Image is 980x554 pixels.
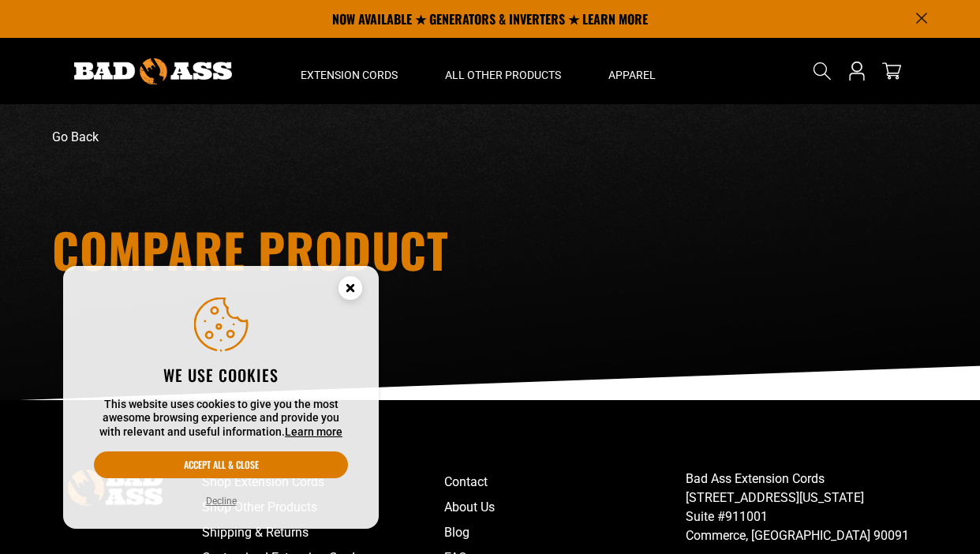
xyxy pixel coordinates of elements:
[608,68,656,82] span: Apparel
[585,38,679,104] summary: Apparel
[444,520,686,545] a: Blog
[686,470,928,545] p: Bad Ass Extension Cords [STREET_ADDRESS][US_STATE] Suite #911001 Commerce, [GEOGRAPHIC_DATA] 90091
[201,493,241,509] button: Decline
[94,398,348,440] p: This website uses cookies to give you the most awesome browsing experience and provide you with r...
[202,520,444,545] a: Shipping & Returns
[445,68,561,82] span: All Other Products
[421,38,585,104] summary: All Other Products
[285,425,342,438] a: Learn more
[277,38,421,104] summary: Extension Cords
[301,68,398,82] span: Extension Cords
[63,266,379,530] aside: Cookie Consent
[810,58,835,84] summary: Search
[444,470,686,495] a: Contact
[444,495,686,520] a: About Us
[74,58,232,84] img: Bad Ass Extension Cords
[52,129,99,144] a: Go Back
[52,226,628,273] h1: Compare Product
[94,365,348,385] h2: We use cookies
[94,451,348,478] button: Accept all & close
